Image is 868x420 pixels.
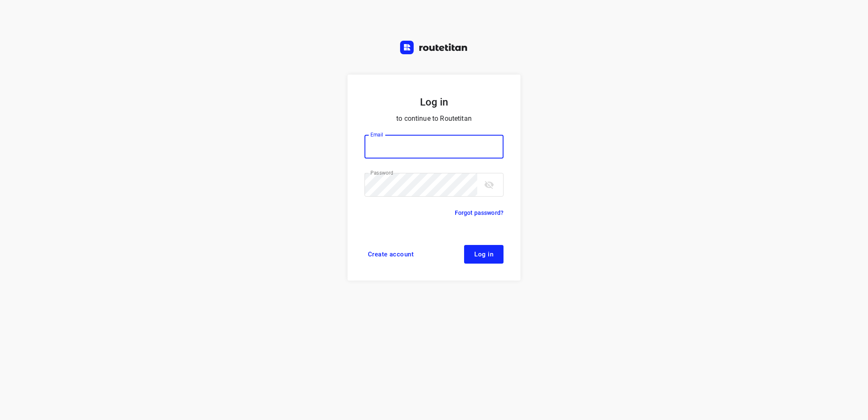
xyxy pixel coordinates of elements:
[474,251,493,258] span: Log in
[455,208,504,218] a: Forgot password?
[364,113,504,125] p: to continue to Routetitan
[400,41,468,54] img: Routetitan
[364,95,504,109] h5: Log in
[400,41,468,56] a: Routetitan
[364,245,417,264] a: Create account
[368,251,414,258] span: Create account
[481,176,498,193] button: toggle password visibility
[464,245,504,264] button: Log in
